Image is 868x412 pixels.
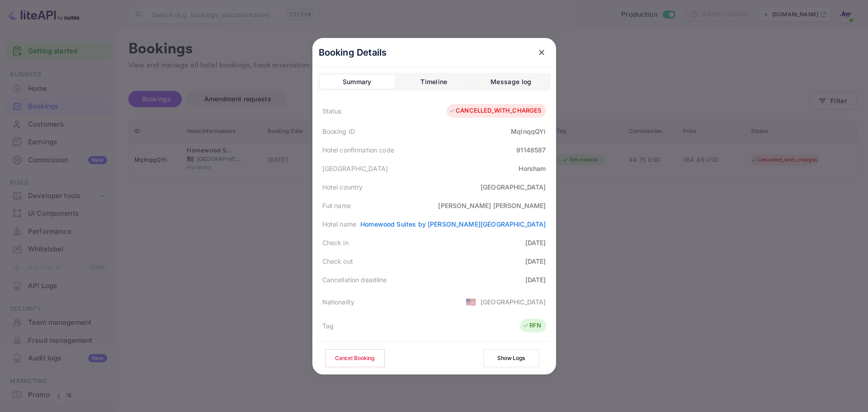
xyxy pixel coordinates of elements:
[516,145,546,155] div: 91148587
[325,349,385,367] button: Cancel Booking
[319,46,387,59] p: Booking Details
[322,201,351,210] div: Full name
[525,256,546,266] div: [DATE]
[396,75,472,89] button: Timeline
[322,182,363,192] div: Hotel country
[473,75,548,89] button: Message log
[481,297,546,307] div: [GEOGRAPHIC_DATA]
[491,76,531,87] div: Message log
[438,201,546,210] div: [PERSON_NAME] [PERSON_NAME]
[322,321,334,331] div: Tag
[322,219,357,229] div: Hotel name
[519,164,546,173] div: Horsham
[466,294,476,310] span: United States
[481,182,546,192] div: [GEOGRAPHIC_DATA]
[322,145,394,155] div: Hotel confirmation code
[420,76,447,87] div: Timeline
[525,275,546,284] div: [DATE]
[483,349,539,367] button: Show Logs
[322,275,387,284] div: Cancellation deadline
[511,127,546,136] div: MqlnqqQYi
[322,127,355,136] div: Booking ID
[525,238,546,247] div: [DATE]
[322,106,342,116] div: Status
[343,76,372,87] div: Summary
[322,238,349,247] div: Check in
[322,256,353,266] div: Check out
[533,44,550,61] button: close
[360,220,546,228] a: Homewood Suites by [PERSON_NAME][GEOGRAPHIC_DATA]
[449,106,541,115] div: CANCELLED_WITH_CHARGES
[322,164,388,173] div: [GEOGRAPHIC_DATA]
[322,297,355,307] div: Nationality
[523,321,541,330] div: RFN
[320,75,395,89] button: Summary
